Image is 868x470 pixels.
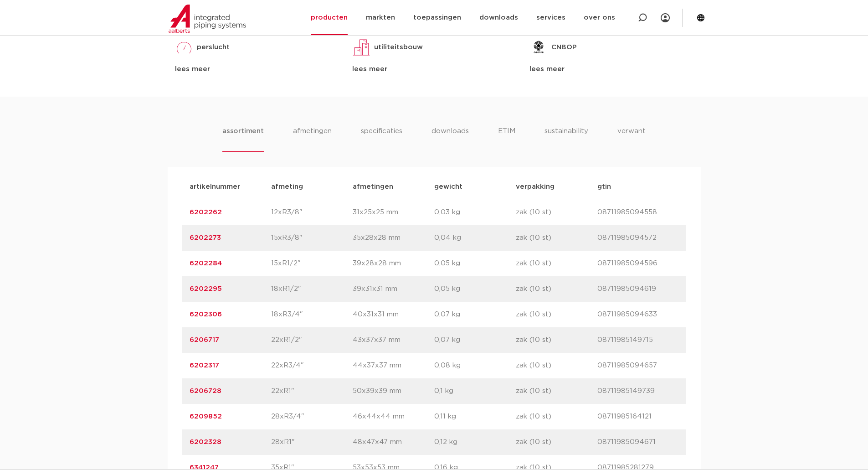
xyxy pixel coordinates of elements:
p: 50x39x39 mm [353,386,434,397]
p: 0,07 kg [434,309,516,320]
p: perslucht [197,42,230,53]
p: 08711985094633 [597,309,679,320]
a: 6202317 [190,362,219,369]
p: 08711985094619 [597,284,679,294]
p: zak (10 st) [516,284,597,294]
p: verpakking [516,181,597,192]
p: zak (10 st) [516,386,597,397]
img: utiliteitsbouw [352,38,370,57]
li: verwant [617,126,646,152]
p: gewicht [434,181,516,192]
p: 0,03 kg [434,207,516,218]
a: 6202306 [190,311,222,318]
div: lees meer [352,64,516,75]
p: 12xR3/8" [271,207,353,218]
p: gtin [597,181,679,192]
p: CNBOP [551,42,577,53]
a: 6202273 [190,234,221,241]
p: 08711985094572 [597,232,679,243]
p: 18xR1/2" [271,284,353,294]
li: downloads [431,126,469,152]
a: 6202284 [190,260,222,267]
p: 44x37x37 mm [353,360,434,371]
p: 0,07 kg [434,335,516,346]
p: zak (10 st) [516,335,597,346]
li: sustainability [544,126,588,152]
p: 0,08 kg [434,360,516,371]
p: 43x37x37 mm [353,335,434,346]
p: 18xR3/4" [271,309,353,320]
p: zak (10 st) [516,309,597,320]
li: assortiment [222,126,264,152]
p: 39x31x31 mm [353,284,434,294]
p: 08711985094596 [597,258,679,269]
a: 6206717 [190,336,219,343]
p: utiliteitsbouw [374,42,423,53]
p: 28xR1" [271,437,353,448]
p: 28xR3/4" [271,411,353,422]
p: 08711985094671 [597,437,679,448]
p: 0,1 kg [434,386,516,397]
div: lees meer [175,64,339,75]
li: ETIM [498,126,515,152]
p: 0,05 kg [434,258,516,269]
p: zak (10 st) [516,360,597,371]
a: 6202328 [190,439,221,445]
p: artikelnummer [190,181,271,192]
img: perslucht [175,38,193,57]
p: 15xR1/2" [271,258,353,269]
p: zak (10 st) [516,437,597,448]
p: 08711985164121 [597,411,679,422]
p: afmetingen [353,181,434,192]
p: 48x47x47 mm [353,437,434,448]
p: afmeting [271,181,353,192]
li: afmetingen [293,126,332,152]
p: 22xR3/4" [271,360,353,371]
p: 22xR1/2" [271,335,353,346]
p: 22xR1" [271,386,353,397]
img: CNBOP [529,38,548,57]
p: 31x25x25 mm [353,207,434,218]
p: zak (10 st) [516,411,597,422]
p: 08711985094558 [597,207,679,218]
p: 46x44x44 mm [353,411,434,422]
p: zak (10 st) [516,207,597,218]
li: specificaties [361,126,402,152]
p: 0,04 kg [434,232,516,243]
p: 08711985094657 [597,360,679,371]
p: 0,12 kg [434,437,516,448]
p: 40x31x31 mm [353,309,434,320]
p: 08711985149739 [597,386,679,397]
a: 6206728 [190,387,221,394]
div: lees meer [529,64,693,75]
a: 6202295 [190,285,222,292]
p: 35x28x28 mm [353,232,434,243]
a: 6209852 [190,413,222,420]
p: 0,11 kg [434,411,516,422]
p: zak (10 st) [516,232,597,243]
p: zak (10 st) [516,258,597,269]
a: 6202262 [190,209,222,216]
p: 15xR3/8" [271,232,353,243]
p: 0,05 kg [434,284,516,294]
p: 39x28x28 mm [353,258,434,269]
p: 08711985149715 [597,335,679,346]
